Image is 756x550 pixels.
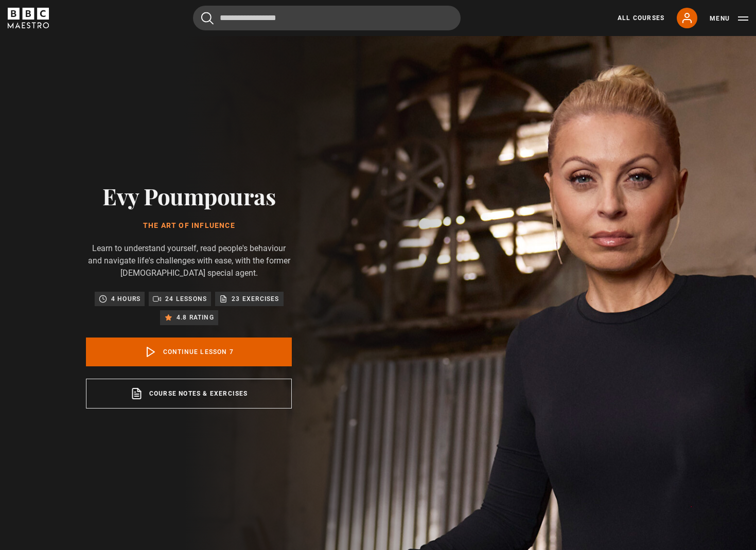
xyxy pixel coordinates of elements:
p: 23 exercises [232,294,279,304]
a: All Courses [618,13,664,23]
p: 4 hours [111,294,140,304]
a: Course notes & exercises [86,379,292,409]
a: Continue lesson 7 [86,338,292,366]
p: 24 lessons [165,294,207,304]
input: Search [193,6,461,30]
svg: BBC Maestro [8,8,49,28]
h2: Evy Poumpouras [86,183,292,209]
button: Submit the search query [201,12,214,25]
button: Toggle navigation [710,13,748,24]
p: 4.8 rating [177,312,214,323]
p: Learn to understand yourself, read people's behaviour and navigate life's challenges with ease, w... [86,242,292,279]
h1: The Art of Influence [86,222,292,230]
